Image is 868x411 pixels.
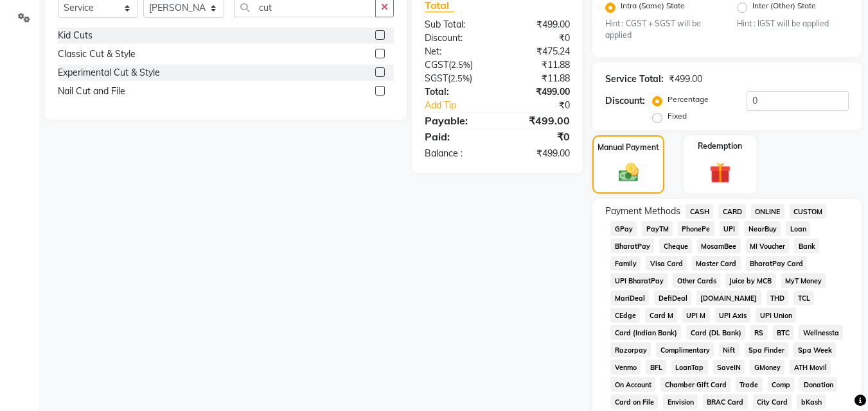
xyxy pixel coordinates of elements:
div: ₹499.00 [497,113,580,128]
span: GPay [610,221,637,236]
span: MI Voucher [746,239,790,253]
small: Hint : CGST + SGST will be applied [605,18,717,42]
div: Classic Cut & Style [58,47,136,61]
span: Comp [768,377,795,392]
span: Venmo [610,360,641,374]
span: Nift [719,342,740,357]
div: ₹499.00 [497,147,580,160]
span: CUSTOM [790,204,827,219]
div: ₹11.88 [497,72,580,85]
div: ₹475.24 [497,45,580,58]
span: DefiDeal [654,290,691,305]
span: ONLINE [751,204,784,219]
span: Complimentary [656,342,714,357]
span: BharatPay [610,239,654,253]
span: MosamBee [697,239,741,253]
div: ₹11.88 [497,58,580,72]
span: Master Card [692,256,741,271]
span: ATH Movil [790,360,831,374]
span: Spa Week [793,342,836,357]
div: Nail Cut and File [58,85,125,98]
span: Spa Finder [745,342,789,357]
span: BharatPay Card [746,256,808,271]
span: Other Cards [673,273,720,288]
span: CARD [718,204,746,219]
div: Experimental Cut & Style [58,66,160,80]
span: NearBuy [744,221,781,236]
span: TCL [793,290,814,305]
div: Balance : [415,147,497,160]
div: ( ) [415,72,497,85]
span: GMoney [750,360,784,374]
span: Card (Indian Bank) [610,325,681,340]
div: Discount: [415,31,497,45]
span: Card M [645,308,677,323]
div: Net: [415,45,497,58]
span: PhonePe [678,221,714,236]
span: SGST [425,72,448,84]
span: LoanTap [671,360,708,374]
label: Percentage [668,94,709,105]
span: THD [766,290,789,305]
span: UPI Union [756,308,796,323]
span: City Card [753,394,792,409]
div: ₹499.00 [497,18,580,31]
div: ₹499.00 [669,72,702,86]
span: On Account [610,377,655,392]
div: Kid Cuts [58,29,93,42]
span: CEdge [610,308,640,323]
span: Visa Card [646,256,687,271]
span: 2.5% [451,60,470,70]
label: Fixed [668,110,687,122]
div: Paid: [415,129,497,144]
span: Payment Methods [605,205,680,218]
div: Payable: [415,113,497,128]
div: Sub Total: [415,18,497,31]
span: [DOMAIN_NAME] [696,290,761,305]
span: BRAC Card [703,394,748,409]
div: ₹0 [497,129,580,144]
div: ( ) [415,58,497,72]
span: MariDeal [610,290,649,305]
span: BFL [646,360,666,374]
span: Envision [663,394,698,409]
span: Cheque [659,239,692,253]
span: Chamber Gift Card [660,377,731,392]
label: Manual Payment [598,142,659,153]
img: _gift.svg [703,160,738,186]
span: bKash [797,394,826,409]
span: Wellnessta [799,325,843,340]
span: MyT Money [781,273,826,288]
div: ₹0 [511,99,580,112]
div: Discount: [605,94,645,108]
span: UPI BharatPay [610,273,668,288]
div: ₹499.00 [497,85,580,99]
span: Loan [786,221,810,236]
span: Bank [794,239,819,253]
span: Trade [736,377,763,392]
span: CASH [686,204,713,219]
span: 2.5% [450,73,470,83]
img: _cash.svg [612,161,645,184]
span: CGST [425,59,448,71]
span: Juice by MCB [725,273,776,288]
label: Redemption [698,140,742,152]
small: Hint : IGST will be applied [737,18,849,29]
a: Add Tip [415,99,511,112]
div: Total: [415,85,497,99]
span: PayTM [642,221,673,236]
span: UPI [720,221,740,236]
span: BTC [773,325,794,340]
span: Card on File [610,394,658,409]
span: Donation [799,377,837,392]
div: ₹0 [497,31,580,45]
div: Service Total: [605,72,664,86]
span: Family [610,256,641,271]
span: UPI M [682,308,710,323]
span: SaveIN [713,360,745,374]
span: Razorpay [610,342,651,357]
span: UPI Axis [715,308,751,323]
span: RS [750,325,768,340]
span: Card (DL Bank) [686,325,745,340]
